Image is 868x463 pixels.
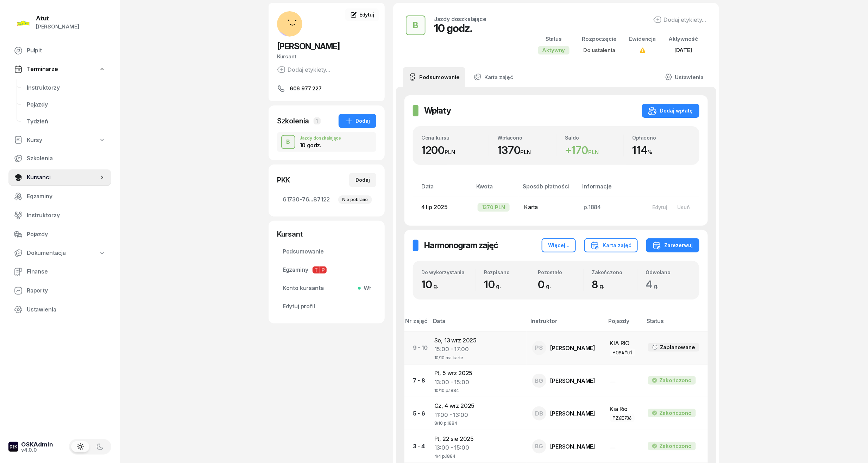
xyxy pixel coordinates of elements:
a: Tydzień [21,113,111,130]
div: Jazdy doszkalające [300,136,341,140]
span: DB [535,411,543,417]
div: Zaplanowane [660,343,695,352]
a: Terminarze [8,61,111,77]
span: 1 [314,117,321,124]
span: BG [535,378,543,384]
div: Dodaj wpłatę [648,107,693,115]
span: 10 [484,278,504,291]
span: Egzaminy [27,192,106,201]
small: g. [434,283,439,290]
button: Zarezerwuj [646,238,699,252]
a: Edytuj [345,8,379,21]
span: Pulpit [27,46,106,55]
a: Podsumowanie [277,243,376,260]
a: Kursy [8,132,111,148]
button: Usuń [673,201,695,213]
td: 9 - 10 [404,332,429,364]
a: Konto kursantaWł [277,280,376,297]
div: Atut [36,15,79,21]
button: Dodaj etykiety... [277,65,330,74]
td: 3 - 4 [404,430,429,463]
td: 5 - 6 [404,397,429,430]
a: Ustawienia [8,301,111,318]
span: Podsumowanie [283,247,371,256]
span: Raporty [27,286,106,295]
div: Karta [524,203,573,212]
th: Pojazdy [604,316,642,332]
td: Pt, 22 sie 2025 [429,430,527,463]
span: 61730-76...87122 [283,195,371,204]
a: Pojazdy [21,96,111,113]
div: Jazdy doszkalające [434,16,486,22]
div: Kursant [277,229,376,239]
th: Status [642,316,708,332]
div: 170 [565,144,624,157]
th: Instruktor [527,316,604,332]
a: Finanse [8,263,111,280]
span: 10 [421,278,442,291]
div: Saldo [565,135,624,141]
a: Instruktorzy [8,207,111,224]
div: Ewidencja [629,34,656,44]
th: Kwota [472,182,519,197]
span: Finanse [27,267,106,276]
span: + [565,144,572,156]
th: Informacje [578,182,642,197]
button: B [406,15,426,35]
div: Pozostało [538,269,583,275]
div: [PERSON_NAME] [551,378,596,384]
div: Więcej... [548,241,570,250]
button: Dodaj [349,173,376,187]
div: Kia Rio [610,405,637,414]
span: [PERSON_NAME] [277,41,340,51]
div: PKK [277,175,290,185]
div: Zarezerwuj [653,241,693,250]
div: 10/10 ma karte [434,354,521,360]
a: Karta zajęć [468,67,519,87]
div: OSKAdmin [21,442,53,448]
div: 10 godz. [300,142,341,148]
span: Kursy [27,136,42,145]
div: 11:00 - 13:00 [434,411,521,420]
div: Usuń [678,204,690,210]
div: Szkolenia [277,116,309,126]
div: Status [538,34,570,44]
td: 7 - 8 [404,364,429,397]
span: 606 977 227 [290,84,322,93]
span: Instruktorzy [27,211,106,220]
div: Rozpisano [484,269,529,275]
th: Data [429,316,527,332]
span: 8 [592,278,608,291]
span: Edytuj profil [283,302,371,311]
small: PLN [521,149,531,155]
a: Pulpit [8,42,111,59]
div: Zakończono [592,269,637,275]
a: Instruktorzy [21,79,111,96]
th: Data [413,182,472,197]
small: g. [654,283,659,290]
span: T [313,266,320,274]
th: Nr zajęć [404,316,429,332]
span: Edytuj [359,12,374,18]
div: Edytuj [653,204,668,210]
span: Pojazdy [27,100,106,109]
div: Do wykorzystania [421,269,475,275]
img: logo-xs-dark@2x.png [8,442,18,452]
a: Szkolenia [8,150,111,167]
div: Zakończono [659,442,692,451]
div: [DATE] [668,46,698,55]
div: Opłacono [633,135,691,141]
div: Kursant [277,52,376,61]
div: Nie pobrano [338,195,372,204]
div: PZ6E706 [613,415,632,421]
span: Kursanci [27,173,99,182]
a: Edytuj profil [277,298,376,315]
button: Dodaj wpłatę [642,104,699,118]
small: % [647,149,652,155]
a: Podsumowanie [403,67,465,87]
div: 8/10 p.1884 [434,419,521,425]
button: Dodaj etykiety... [653,15,706,24]
div: 4/4 p.1884 [434,452,521,458]
div: 114 [633,144,691,157]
